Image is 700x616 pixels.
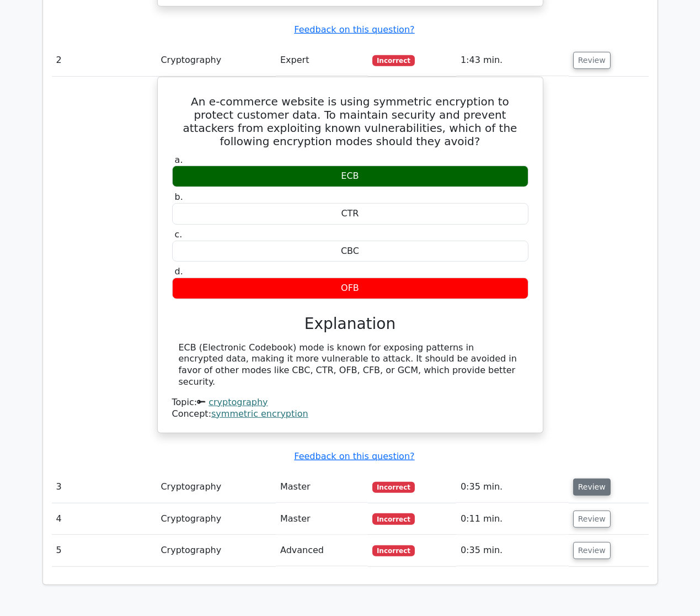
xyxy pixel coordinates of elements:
div: CTR [172,203,528,225]
button: Review [573,479,611,496]
div: OFB [172,278,528,299]
button: Review [573,52,611,69]
td: 0:35 min. [456,535,569,566]
span: Incorrect [372,513,415,524]
td: 5 [52,535,157,566]
h5: An e-commerce website is using symmetric encryption to protect customer data. To maintain securit... [171,95,530,148]
td: Cryptography [156,503,276,535]
div: ECB [172,166,528,187]
td: Master [276,503,368,535]
td: Cryptography [156,45,276,76]
a: Feedback on this question? [294,24,414,35]
td: Master [276,471,368,503]
span: Incorrect [372,545,415,556]
td: 4 [52,503,157,535]
td: 3 [52,471,157,503]
a: Feedback on this question? [294,451,414,461]
td: Expert [276,45,368,76]
button: Review [573,542,611,559]
span: c. [175,229,183,240]
td: 0:11 min. [456,503,569,535]
div: Topic: [172,397,528,408]
div: ECB (Electronic Codebook) mode is known for exposing patterns in encrypted data, making it more v... [179,342,522,388]
td: 2 [52,45,157,76]
div: CBC [172,241,528,262]
span: Incorrect [372,55,415,66]
span: b. [175,192,183,202]
span: Incorrect [372,482,415,493]
td: 1:43 min. [456,45,569,76]
td: Cryptography [156,535,276,566]
td: Advanced [276,535,368,566]
div: Concept: [172,408,528,420]
td: Cryptography [156,471,276,503]
a: symmetric encryption [211,408,308,419]
button: Review [573,511,611,528]
a: cryptography [209,397,268,407]
span: a. [175,155,183,165]
td: 0:35 min. [456,471,569,503]
span: d. [175,266,183,277]
h3: Explanation [179,315,522,333]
